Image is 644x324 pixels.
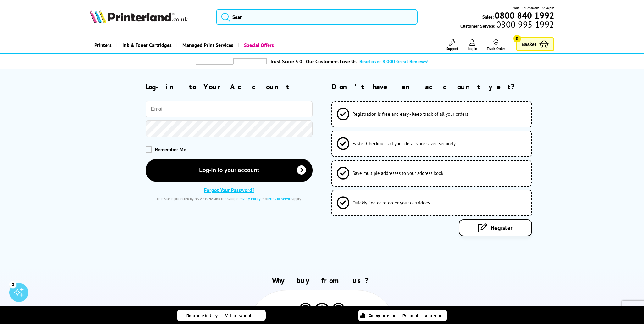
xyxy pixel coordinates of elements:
span: Remember Me [155,146,186,153]
a: Track Order [487,39,505,51]
span: Log In [468,46,477,51]
div: This site is protected by reCAPTCHA and the Google and apply. [146,196,313,201]
a: Printerland Logo [90,9,208,25]
span: Quickly find or re-order your cartridges [353,200,430,206]
img: Printerland Logo [90,9,188,23]
a: Compare Products [358,310,447,321]
span: Register [491,224,513,232]
a: Support [446,39,458,51]
img: Printer Experts [298,303,313,319]
span: Support [446,46,458,51]
span: Registration is free and easy - Keep track of all your orders [353,111,468,117]
a: Register [459,219,532,236]
span: Recently Viewed [186,313,258,318]
h2: Don't have an account yet? [331,82,554,92]
a: Terms of Service [267,196,292,201]
a: Trust Score 5.0 - Our Customers Love Us -Read over 8,000 Great Reviews! [270,58,429,64]
input: Sear [216,9,418,25]
a: Special Offers [238,37,279,53]
a: Managed Print Services [176,37,238,53]
a: Ink & Toner Cartridges [116,37,176,53]
a: Privacy Policy [238,196,261,201]
span: Basket [522,40,536,48]
span: Sales: [482,14,494,20]
a: Basket 0 [516,37,554,51]
span: Mon - Fri 9:00am - 5:30pm [512,5,554,11]
span: 0800 995 1992 [495,21,554,27]
span: Ink & Toner Cartridges [122,37,172,53]
span: Faster Checkout - all your details are saved securely [353,141,456,147]
img: trustpilot rating [196,57,233,65]
button: Log-in to your account [146,159,313,182]
span: Compare Products [369,313,445,318]
img: trustpilot rating [233,58,267,64]
h2: Why buy from us? [90,276,554,285]
b: 0800 840 1992 [495,9,554,21]
div: 3 [9,281,16,288]
a: Forgot Your Password? [204,187,254,193]
a: 0800 840 1992 [494,12,554,18]
a: Printers [90,37,116,53]
h2: Log-in to Your Account [146,82,313,92]
img: Printer Experts [331,303,346,319]
span: 0 [513,35,521,42]
span: Read over 8,000 Great Reviews! [359,58,429,64]
input: Email [146,101,313,117]
a: Recently Viewed [177,310,266,321]
span: Save multiple addresses to your address book [353,170,443,176]
span: Customer Service: [460,21,554,29]
a: Log In [468,39,477,51]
